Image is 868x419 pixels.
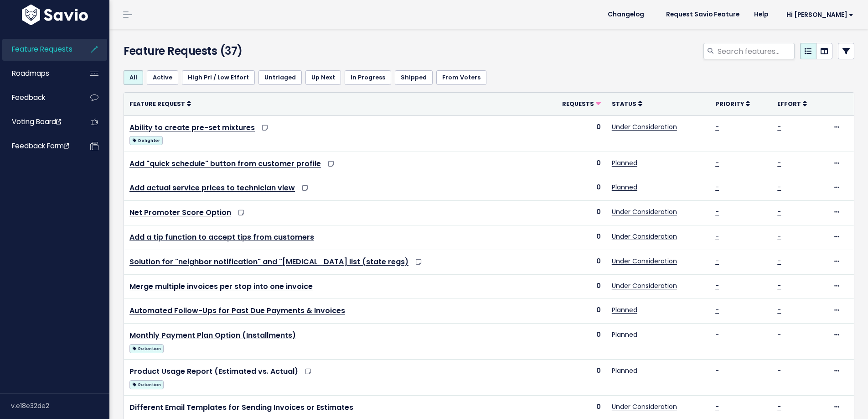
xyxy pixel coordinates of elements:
a: Under Consideration [612,207,677,216]
td: 0 [538,115,606,152]
a: Hi [PERSON_NAME] [775,8,861,22]
td: 0 [538,274,606,299]
a: - [715,158,719,168]
a: - [777,122,781,131]
a: Planned [612,305,637,314]
a: - [777,232,781,241]
a: Monthly Payment Plan Option (Installments) [129,330,296,340]
a: Planned [612,366,637,375]
span: Voting Board [12,117,61,126]
a: - [777,158,781,168]
a: Add actual service prices to technician view [129,183,295,193]
a: - [715,402,719,411]
a: Feedback form [2,136,76,157]
td: 0 [538,324,606,360]
a: - [715,122,719,131]
a: Effort [777,99,807,108]
a: Status [612,99,642,108]
a: - [777,281,781,290]
a: - [777,257,781,266]
span: Priority [715,100,744,108]
a: Feedback [2,87,76,108]
span: Feedback form [12,141,69,151]
a: - [777,305,781,314]
span: Changelog [608,11,644,18]
a: High Pri / Low Effort [182,70,255,85]
a: - [715,305,719,314]
a: - [777,207,781,216]
a: - [715,330,719,339]
span: Status [612,100,636,108]
a: Requests [562,99,601,108]
td: 0 [538,360,606,396]
a: Planned [612,183,637,192]
a: Request Savio Feature [659,8,747,21]
a: Feature Request [129,99,191,108]
a: Automated Follow-Ups for Past Due Payments & Invoices [129,305,345,316]
a: Planned [612,158,637,168]
a: Help [747,8,775,21]
td: 0 [538,201,606,225]
a: Under Consideration [612,232,677,241]
ul: Filter feature requests [124,70,854,85]
a: Up Next [305,70,341,85]
a: Under Consideration [612,281,677,290]
a: Priority [715,99,750,108]
a: Active [147,70,178,85]
span: Delighter [129,136,163,145]
a: Voting Board [2,111,76,132]
a: - [715,207,719,216]
td: 0 [538,225,606,250]
span: Feedback [12,93,45,102]
span: Requests [562,100,594,108]
a: - [715,257,719,266]
a: Untriaged [258,70,302,85]
a: Retention [129,342,164,354]
a: Roadmaps [2,63,76,84]
span: Feature Request [129,100,185,108]
a: Merge multiple invoices per stop into one invoice [129,281,313,292]
a: Ability to create pre-set mixtures [129,122,255,133]
a: From Voters [436,70,486,85]
a: Net Promoter Score Option [129,207,231,218]
a: - [777,402,781,411]
a: Add "quick schedule" button from customer profile [129,158,321,169]
span: Roadmaps [12,68,49,78]
span: Feature Requests [12,44,72,54]
a: - [777,366,781,375]
a: Retention [129,378,164,390]
a: Under Consideration [612,122,677,131]
td: 0 [538,176,606,201]
img: logo-white.9d6f32f41409.svg [20,5,90,25]
h4: Feature Requests (37) [124,43,358,59]
input: Search features... [717,43,795,59]
td: 0 [538,250,606,274]
a: - [715,183,719,192]
a: Product Usage Report (Estimated vs. Actual) [129,366,298,377]
a: Planned [612,330,637,339]
span: Retention [129,344,164,353]
a: Add a tip function to accept tips from customers [129,232,314,242]
a: Shipped [395,70,433,85]
a: Under Consideration [612,257,677,266]
a: Under Consideration [612,402,677,411]
a: Delighter [129,134,163,146]
div: v.e18e32de2 [11,394,109,418]
td: 0 [538,299,606,324]
a: Solution for "neighbor notification" and "[MEDICAL_DATA] list (state regs) [129,257,408,267]
span: Retention [129,380,164,389]
a: Feature Requests [2,39,76,60]
td: 0 [538,152,606,176]
a: In Progress [345,70,391,85]
span: Effort [777,100,801,108]
a: - [715,281,719,290]
a: - [777,330,781,339]
span: Hi [PERSON_NAME] [786,11,853,18]
a: - [715,366,719,375]
a: All [124,70,143,85]
a: Different Email Templates for Sending Invoices or Estimates [129,402,353,413]
a: - [777,183,781,192]
a: - [715,232,719,241]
